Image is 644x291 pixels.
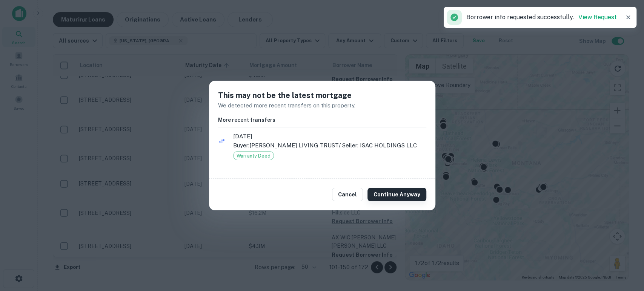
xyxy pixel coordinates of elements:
[367,188,426,201] button: Continue Anyway
[233,151,274,160] div: Warranty Deed
[218,90,426,101] h5: This may not be the latest mortgage
[606,231,644,267] iframe: Chat Widget
[218,116,426,124] h6: More recent transfers
[578,14,617,21] a: View Request
[466,13,617,22] p: Borrower info requested successfully.
[233,132,426,141] span: [DATE]
[332,188,363,201] button: Cancel
[233,141,426,150] p: Buyer: [PERSON_NAME] LIVING TRUST / Seller: ISAC HOLDINGS LLC
[234,152,274,160] span: Warranty Deed
[218,101,426,110] p: We detected more recent transfers on this property.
